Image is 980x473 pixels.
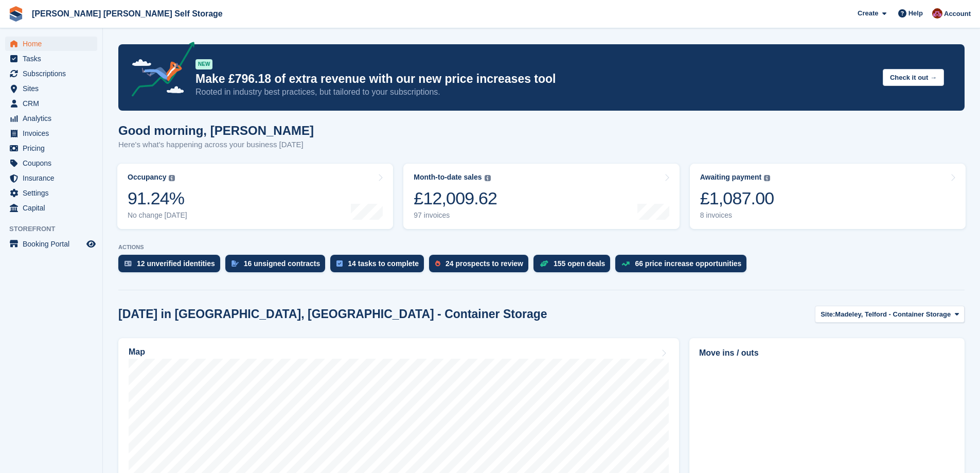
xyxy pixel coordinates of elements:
a: 16 unsigned contracts [225,255,331,277]
a: menu [5,111,97,126]
span: Capital [23,201,84,215]
h2: Map [129,347,145,357]
img: stora-icon-8386f47178a22dfd0bd8f6a31ec36ba5ce8667c1dd55bd0f319d3a0aa187defe.svg [8,6,24,22]
span: Analytics [23,111,84,126]
span: Booking Portal [23,237,84,251]
img: icon-info-grey-7440780725fd019a000dd9b08b2336e03edf1995a4989e88bcd33f0948082b44.svg [764,175,770,181]
h1: Good morning, [PERSON_NAME] [118,124,314,137]
h2: [DATE] in [GEOGRAPHIC_DATA], [GEOGRAPHIC_DATA] - Container Storage [118,307,547,321]
div: NEW [195,59,212,69]
span: Sites [23,81,84,96]
div: 8 invoices [700,211,774,220]
a: Occupancy 91.24% No change [DATE] [117,164,393,229]
img: task-75834270c22a3079a89374b754ae025e5fb1db73e45f91037f5363f120a921f8.svg [336,260,343,267]
span: Account [944,9,971,19]
a: menu [5,141,97,155]
span: Tasks [23,51,84,66]
div: 66 price increase opportunities [635,259,741,268]
div: 14 tasks to complete [348,259,419,268]
a: menu [5,37,97,51]
a: 14 tasks to complete [330,255,429,277]
a: Awaiting payment £1,087.00 8 invoices [690,164,966,229]
a: menu [5,81,97,96]
a: menu [5,96,97,111]
a: menu [5,201,97,215]
span: CRM [23,96,84,111]
span: Coupons [23,156,84,170]
button: Check it out → [883,69,944,86]
div: 97 invoices [414,211,497,220]
span: Pricing [23,141,84,155]
a: menu [5,237,97,251]
a: 12 unverified identities [118,255,225,277]
div: 16 unsigned contracts [244,259,320,268]
button: Site: Madeley, Telford - Container Storage [815,306,965,323]
p: Make £796.18 of extra revenue with our new price increases tool [195,72,875,86]
img: prospect-51fa495bee0391a8d652442698ab0144808aea92771e9ea1ae160a38d050c398.svg [435,260,440,267]
a: menu [5,126,97,141]
div: £12,009.62 [414,188,497,209]
a: menu [5,51,97,66]
img: icon-info-grey-7440780725fd019a000dd9b08b2336e03edf1995a4989e88bcd33f0948082b44.svg [485,175,491,181]
a: [PERSON_NAME] [PERSON_NAME] Self Storage [28,5,227,22]
img: Ben Spickernell [932,8,942,19]
span: Home [23,37,84,51]
h2: Move ins / outs [699,347,955,359]
div: £1,087.00 [700,188,774,209]
a: menu [5,171,97,185]
span: Subscriptions [23,66,84,81]
p: ACTIONS [118,244,965,251]
span: Invoices [23,126,84,141]
img: deal-1b604bf984904fb50ccaf53a9ad4b4a5d6e5aea283cecdc64d6e3604feb123c2.svg [540,260,548,267]
img: contract_signature_icon-13c848040528278c33f63329250d36e43548de30e8caae1d1a13099fd9432cc5.svg [231,260,239,267]
img: verify_identity-adf6edd0f0f0b5bbfe63781bf79b02c33cf7c696d77639b501bdc392416b5a36.svg [124,260,132,267]
a: Month-to-date sales £12,009.62 97 invoices [403,164,679,229]
img: price_increase_opportunities-93ffe204e8149a01c8c9dc8f82e8f89637d9d84a8eef4429ea346261dce0b2c0.svg [621,261,630,266]
div: Awaiting payment [700,173,762,182]
a: 66 price increase opportunities [615,255,752,277]
div: No change [DATE] [128,211,187,220]
a: 155 open deals [533,255,615,277]
span: Settings [23,186,84,200]
div: 91.24% [128,188,187,209]
span: Help [908,8,923,19]
a: menu [5,66,97,81]
span: Site: [821,309,835,320]
div: 24 prospects to review [446,259,523,268]
span: Insurance [23,171,84,185]
p: Rooted in industry best practices, but tailored to your subscriptions. [195,86,875,98]
a: 24 prospects to review [429,255,533,277]
a: menu [5,156,97,170]
span: Madeley, Telford - Container Storage [835,309,951,320]
div: 12 unverified identities [137,259,215,268]
div: 155 open deals [554,259,605,268]
a: menu [5,186,97,200]
div: Month-to-date sales [414,173,482,182]
span: Storefront [9,224,102,234]
a: Preview store [85,238,97,250]
img: price-adjustments-announcement-icon-8257ccfd72463d97f412b2fc003d46551f7dbcb40ab6d574587a9cd5c0d94... [123,42,195,100]
span: Create [858,8,878,19]
div: Occupancy [128,173,166,182]
img: icon-info-grey-7440780725fd019a000dd9b08b2336e03edf1995a4989e88bcd33f0948082b44.svg [169,175,175,181]
p: Here's what's happening across your business [DATE] [118,139,314,151]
